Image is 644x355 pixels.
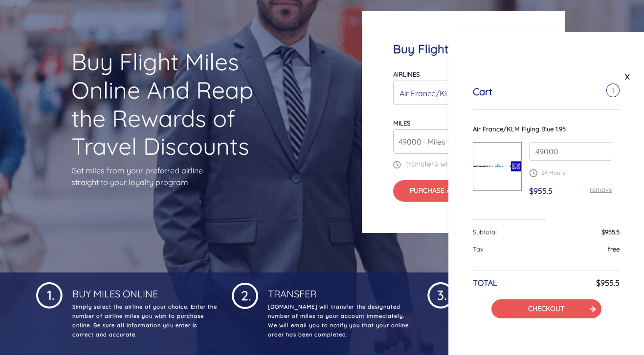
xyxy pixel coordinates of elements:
[70,302,217,339] p: Simply select the airline of your choice. Enter the number of airline miles you wish to purchase ...
[427,280,454,309] img: 1
[400,84,521,103] div: Air France/KLM Flying Blue
[473,86,492,98] h5: Cart
[71,165,282,188] p: Get miles from your preferred airline straight to your loyalty program
[473,278,497,288] h6: TOTAL
[70,280,217,300] h4: Buy Miles Online
[266,302,413,339] p: [DOMAIN_NAME] will transfer the designated number of miles to your account immediately. We will e...
[36,280,63,309] img: 1
[596,278,620,288] h6: $955.5
[473,228,497,236] span: Subtotal
[71,48,282,160] h1: Buy Flight Miles Online And Reap the Rewards of Travel Discounts
[491,299,601,318] button: CHECKOUT
[473,125,566,133] span: Air France/KLM Flying Blue 1.95
[473,245,483,253] span: Tax
[393,81,533,105] button: Air France/KLM Flying Blue
[422,136,501,147] span: Miles - 1.95¢ per mile
[232,280,258,309] img: 1
[622,69,632,84] a: X
[529,169,537,177] img: schedule.png
[393,180,533,202] button: Purchase Airline Miles$955.50
[590,186,612,193] a: remove
[266,280,413,300] h4: Transfer
[473,156,521,177] img: Air-France-KLM-Flying-Blue.png
[529,168,612,177] p: 24 Hours
[393,158,533,169] p: transfers within
[528,304,564,313] a: CHECKOUT
[393,119,410,127] label: miles
[393,42,533,56] h4: Buy Flight Miles Online
[606,84,620,97] span: 1
[529,186,553,196] span: $955.5
[393,70,420,78] label: Airlines
[608,245,620,253] span: free
[601,228,620,236] span: $955.5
